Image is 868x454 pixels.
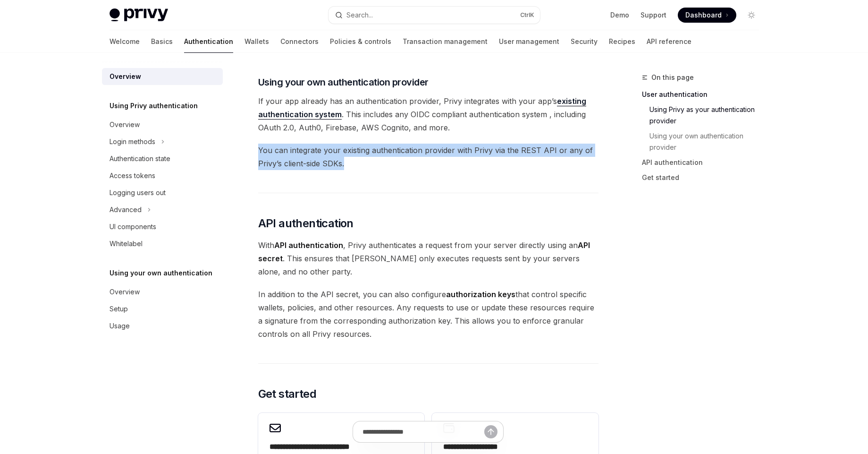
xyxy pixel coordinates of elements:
strong: API authentication [274,240,343,250]
a: Dashboard [678,8,736,23]
div: Access tokens [110,170,155,181]
h5: Using your own authentication [110,267,212,279]
div: Overview [110,119,140,130]
span: In addition to the API secret, you can also configure that control specific wallets, policies, an... [258,288,598,341]
a: Overview [102,283,223,300]
a: Welcome [110,30,140,53]
a: Connectors [280,30,319,53]
a: API reference [647,30,691,53]
img: light logo [110,9,168,22]
div: Overview [110,71,141,82]
button: Toggle dark mode [744,8,759,23]
a: Recipes [609,30,635,53]
span: If your app already has an authentication provider, Privy integrates with your app’s . This inclu... [258,94,598,134]
span: Ctrl K [520,11,534,19]
a: Get started [642,170,767,185]
a: Support [640,10,666,20]
a: Access tokens [102,167,223,184]
a: Using your own authentication provider [649,128,767,155]
a: Logging users out [102,184,223,201]
a: Authentication [184,30,233,53]
span: Dashboard [685,10,722,20]
a: Using Privy as your authentication provider [649,102,767,128]
span: You can integrate your existing authentication provider with Privy via the REST API or any of Pri... [258,144,598,170]
a: Overview [102,116,223,133]
a: Whitelabel [102,235,223,252]
a: API authentication [642,155,767,170]
div: Search... [346,9,373,21]
div: Advanced [110,204,142,215]
button: Search...CtrlK [329,7,540,24]
a: Policies & controls [330,30,391,53]
a: Wallets [244,30,269,53]
span: With , Privy authenticates a request from your server directly using an . This ensures that [PERS... [258,239,598,278]
a: Security [571,30,598,53]
a: UI components [102,218,223,235]
a: Transaction management [403,30,488,53]
span: Using your own authentication provider [258,76,429,89]
a: Basics [151,30,173,53]
span: Get started [258,386,316,402]
a: User management [499,30,559,53]
div: Whitelabel [110,238,143,249]
div: Setup [110,303,128,315]
span: API authentication [258,216,354,231]
a: User authentication [642,87,767,102]
div: Authentication state [110,153,170,164]
div: Usage [110,320,130,332]
span: On this page [651,72,694,83]
h5: Using Privy authentication [110,100,198,111]
a: Demo [610,10,629,20]
a: Setup [102,300,223,317]
button: Send message [484,425,497,438]
div: Login methods [110,136,155,147]
div: Logging users out [110,187,166,198]
strong: authorization keys [446,290,515,299]
div: UI components [110,221,156,232]
a: Overview [102,68,223,85]
a: Authentication state [102,150,223,167]
a: Usage [102,317,223,334]
div: Overview [110,286,140,298]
